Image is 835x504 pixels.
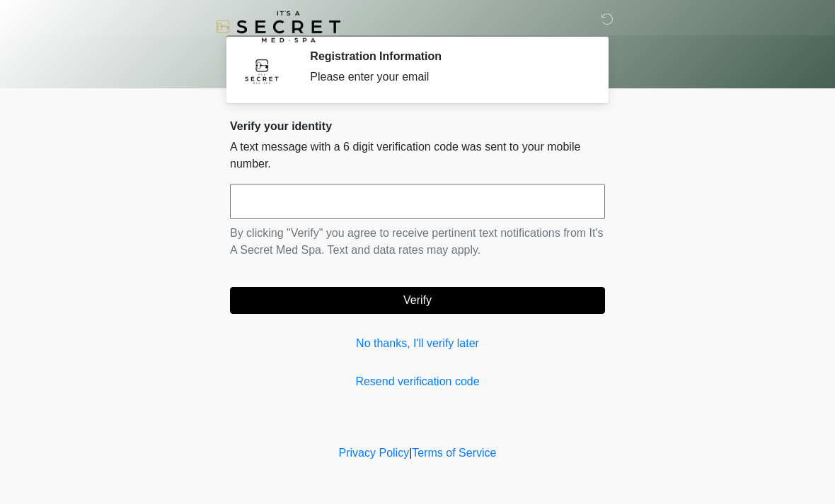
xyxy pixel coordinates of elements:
[310,49,584,63] h2: Registration Information
[230,139,605,172] p: A text message with a 6 digit verification code was sent to your mobile number.
[409,447,412,459] a: |
[230,119,605,133] h2: Verify your identity
[310,69,584,86] div: Please enter your email
[230,373,605,390] a: Resend verification code
[241,49,283,92] img: Agent Avatar
[230,287,605,314] button: Verify
[216,11,340,42] img: It's A Secret Med Spa Logo
[230,335,605,352] a: No thanks, I'll verify later
[412,447,496,459] a: Terms of Service
[230,225,605,259] p: By clicking "Verify" you agree to receive pertinent text notifications from It's A Secret Med Spa...
[339,447,410,459] a: Privacy Policy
